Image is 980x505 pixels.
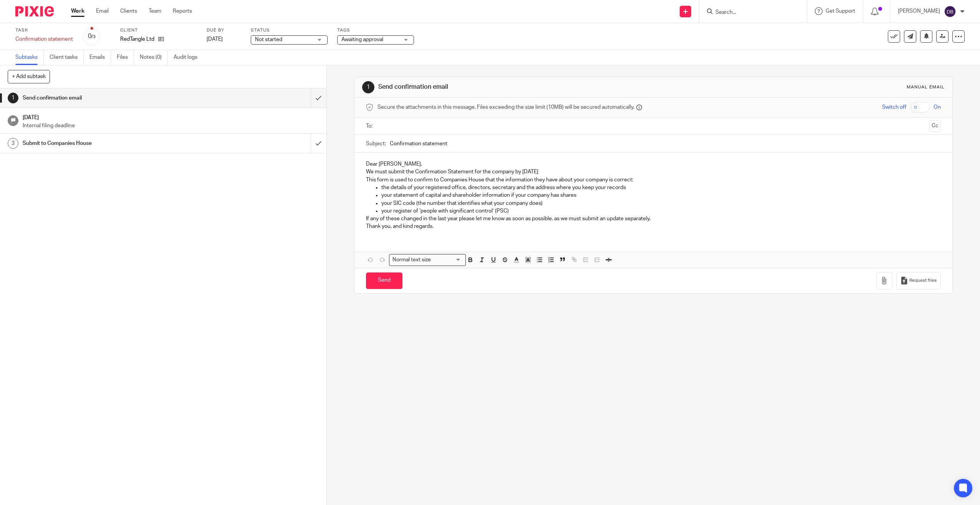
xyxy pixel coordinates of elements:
p: Dear [PERSON_NAME], [366,160,941,168]
span: On [934,103,941,111]
button: Request files [896,272,941,289]
p: This form is used to confirm to Companies House that the information they have about your company... [366,176,941,184]
span: Not started [255,37,282,42]
button: + Add subtask [8,70,50,83]
span: Normal text size [391,256,433,264]
p: your statement of capital and shareholder information if your company has shares [381,191,941,199]
div: Search for option [389,254,466,266]
a: Audit logs [174,50,203,65]
p: [PERSON_NAME] [898,7,940,15]
label: Subject: [366,140,386,148]
span: Get Support [826,8,855,14]
a: Files [117,50,134,65]
a: Notes (0) [140,50,168,65]
p: Thank you, and kind regards. [366,223,941,230]
p: We must submit the Confirmation Statement for the company by [DATE] [366,168,941,176]
div: Manual email [907,84,945,90]
p: If any of these changed in the last year please let me know as soon as possible, as we must submi... [366,215,941,223]
span: Secure the attachments in this message. Files exceeding the size limit (10MB) will be secured aut... [377,103,634,111]
h1: Send confirmation email [23,92,210,104]
div: 1 [8,93,18,103]
input: Search [715,9,784,16]
button: Cc [929,120,941,132]
h1: Submit to Companies House [23,138,210,149]
input: Send [366,272,402,289]
h1: [DATE] [23,112,319,121]
span: Awaiting approval [341,37,383,42]
label: Tags [337,27,414,33]
img: svg%3E [944,5,956,18]
a: Reports [173,7,192,15]
p: your SIC code (the number that identifies what your company does) [381,199,941,207]
img: Pixie [15,6,54,17]
p: your register of ‘people with significant control’ (PSC) [381,207,941,215]
a: Client tasks [50,50,84,65]
a: Work [71,7,84,15]
span: Switch off [882,103,906,111]
a: Clients [120,7,137,15]
a: Emails [89,50,111,65]
a: Team [149,7,161,15]
label: To: [366,122,374,130]
a: Email [96,7,109,15]
h1: Send confirmation email [378,83,670,91]
a: Subtasks [15,50,44,65]
small: /3 [91,35,96,39]
span: Request files [909,277,937,284]
div: Confirmation statement [15,35,73,43]
label: Task [15,27,73,33]
label: Status [251,27,328,33]
div: 3 [8,138,18,149]
p: RedTangle Ltd [120,35,154,43]
div: 1 [362,81,374,93]
label: Client [120,27,197,33]
input: Search for option [433,256,461,264]
p: the details of your registered office, directors, secretary and the address where you keep your r... [381,184,941,191]
div: 0 [88,32,96,41]
span: [DATE] [207,37,223,42]
label: Due by [207,27,241,33]
p: Internal filing deadline [23,122,319,130]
